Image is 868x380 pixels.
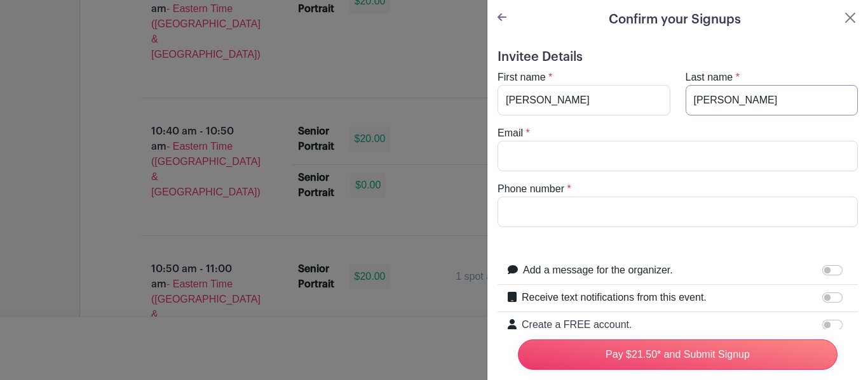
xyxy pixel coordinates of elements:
p: Create a FREE account. [522,317,820,332]
label: Email [498,126,523,141]
label: First name [498,70,546,85]
label: Last name [686,70,733,85]
h5: Invitee Details [498,49,858,65]
label: Add a message for the organizer. [523,263,673,278]
button: Close [843,10,858,25]
label: Phone number [498,181,564,197]
label: Receive text notifications from this event. [522,290,707,305]
h5: Confirm your Signups [609,10,741,29]
input: Pay $21.50* and Submit Signup [518,339,837,370]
